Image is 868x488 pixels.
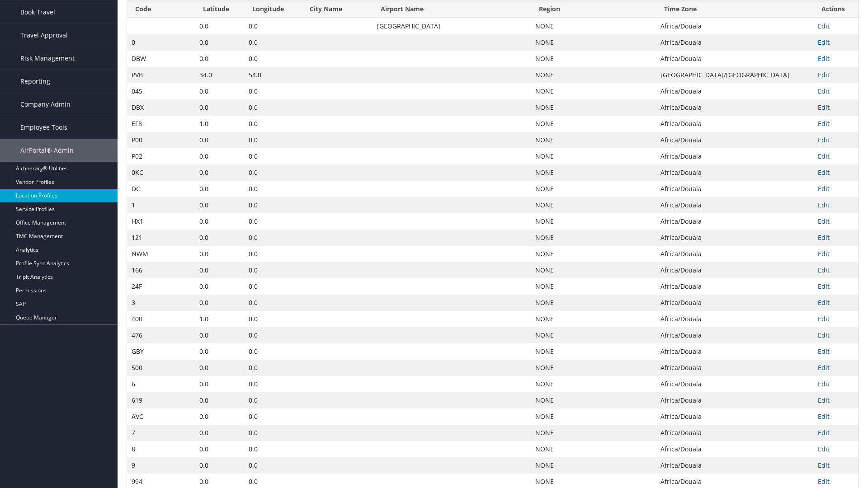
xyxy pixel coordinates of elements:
td: Africa/Douala [656,34,813,51]
td: 0.0 [195,18,244,34]
a: Edit [818,70,830,79]
td: 0.0 [195,278,244,295]
a: Edit [818,184,830,193]
td: 0.0 [195,148,244,164]
a: Edit [818,38,830,47]
td: Africa/Douala [656,295,813,311]
td: AVC [127,408,195,425]
td: NONE [531,360,656,376]
td: P02 [127,148,195,164]
td: 0.0 [244,83,302,99]
span: Book Travel [20,1,55,23]
td: NONE [531,457,656,474]
a: Edit [818,233,830,242]
td: NONE [531,51,656,67]
td: 0 [127,34,195,51]
td: NONE [531,230,656,246]
td: Africa/Douala [656,278,813,295]
td: Africa/Douala [656,116,813,132]
span: AirPortal® Admin [20,139,74,162]
td: 0.0 [195,51,244,67]
td: NONE [531,164,656,181]
a: Edit [818,266,830,274]
td: Africa/Douala [656,181,813,197]
td: [GEOGRAPHIC_DATA] [373,18,531,34]
td: Africa/Douala [656,51,813,67]
td: NONE [531,441,656,457]
td: 0.0 [244,262,302,278]
td: Africa/Douala [656,327,813,343]
td: 9 [127,457,195,474]
th: City Name: activate to sort column descending [302,0,373,18]
th: Region: activate to sort column ascending [531,0,656,18]
td: 0.0 [244,164,302,181]
td: 500 [127,360,195,376]
td: 0.0 [195,99,244,116]
td: 0.0 [244,213,302,230]
a: Edit [818,461,830,469]
td: NONE [531,278,656,295]
a: Edit [818,168,830,177]
td: NONE [531,408,656,425]
a: Edit [818,136,830,144]
td: NONE [531,18,656,34]
td: NONE [531,246,656,262]
td: GBY [127,343,195,360]
td: NONE [531,67,656,83]
a: Edit [818,217,830,225]
td: 0.0 [244,457,302,474]
td: 0.0 [195,343,244,360]
td: 0.0 [244,295,302,311]
td: 0.0 [195,262,244,278]
td: DC [127,181,195,197]
td: NONE [531,116,656,132]
td: 0.0 [244,376,302,392]
td: 0KC [127,164,195,181]
td: 476 [127,327,195,343]
td: 8 [127,441,195,457]
th: Code: activate to sort column ascending [127,0,195,18]
td: 0.0 [195,213,244,230]
td: Africa/Douala [656,376,813,392]
td: DBW [127,51,195,67]
td: Africa/Douala [656,441,813,457]
td: NONE [531,148,656,164]
td: NONE [531,376,656,392]
td: 045 [127,83,195,99]
a: Edit [818,249,830,258]
a: Edit [818,331,830,339]
td: 0.0 [244,392,302,408]
td: 1.0 [195,116,244,132]
td: 400 [127,311,195,327]
td: 0.0 [195,246,244,262]
td: NONE [531,343,656,360]
td: 0.0 [244,278,302,295]
td: Africa/Douala [656,425,813,441]
td: Africa/Douala [656,392,813,408]
a: Edit [818,103,830,112]
a: Edit [818,412,830,421]
td: 0.0 [195,457,244,474]
td: 0.0 [244,197,302,213]
th: Longitude: activate to sort column ascending [244,0,302,18]
td: Africa/Douala [656,360,813,376]
td: 0.0 [195,392,244,408]
td: 0.0 [195,83,244,99]
td: 0.0 [244,343,302,360]
td: 0.0 [244,18,302,34]
a: Edit [818,428,830,437]
td: 619 [127,392,195,408]
td: Africa/Douala [656,408,813,425]
td: NWM [127,246,195,262]
td: 0.0 [244,132,302,148]
span: Risk Management [20,47,75,70]
td: Africa/Douala [656,262,813,278]
td: 24F [127,278,195,295]
td: 0.0 [244,246,302,262]
td: [GEOGRAPHIC_DATA]/[GEOGRAPHIC_DATA] [656,67,813,83]
a: Edit [818,314,830,323]
td: 0.0 [195,425,244,441]
td: DBX [127,99,195,116]
td: Africa/Douala [656,230,813,246]
a: Edit [818,87,830,95]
